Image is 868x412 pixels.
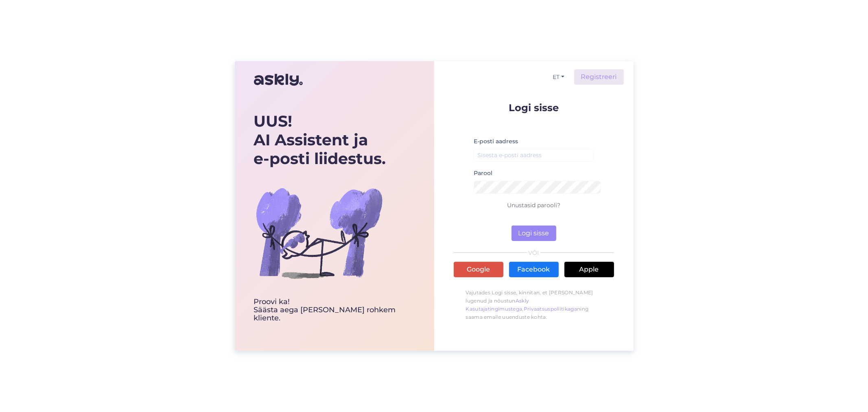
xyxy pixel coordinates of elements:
[454,262,503,277] a: Google
[474,169,492,178] label: Parool
[474,149,594,162] input: Sisesta e-posti aadress
[524,306,577,312] a: Privaatsuspoliitikaga
[254,298,415,322] div: Proovi ka! Säästa aega [PERSON_NAME] rohkem kliente.
[527,250,540,256] span: VÕI
[466,298,529,312] a: Askly Kasutajatingimustega
[454,103,614,113] p: Logi sisse
[474,137,518,146] label: E-posti aadress
[507,202,560,209] a: Unustasid parooli?
[512,226,556,241] button: Logi sisse
[564,262,614,277] a: Apple
[454,285,614,325] p: Vajutades Logi sisse, kinnitan, et [PERSON_NAME] lugenud ja nõustun , ning saama emaile uuenduste...
[509,262,559,277] a: Facebook
[254,168,384,298] img: bg-askly
[254,70,303,90] img: Askly
[254,112,415,168] div: UUS! AI Assistent ja e-posti liidestus.
[549,71,568,83] button: ET
[574,69,624,85] a: Registreeri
